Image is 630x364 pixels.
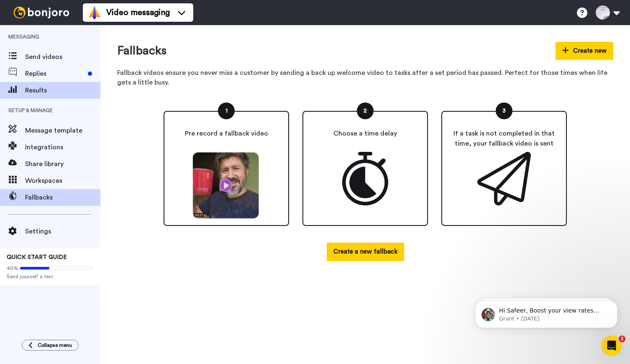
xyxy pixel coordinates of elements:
div: 3 [496,103,512,119]
span: Results [25,85,100,95]
span: Collapse menu [38,342,72,349]
iframe: Intercom live chat [602,336,622,356]
span: Integrations [25,142,100,152]
p: Choose a time delay [333,128,397,138]
img: bj-logo-header-white.svg [10,7,73,18]
span: Replies [25,69,85,79]
span: 40% [7,265,18,272]
div: 2 [357,103,374,119]
img: vm-color.svg [88,6,101,19]
p: Pre record a fallback video [185,128,268,138]
button: Create new [556,42,613,60]
iframe: Intercom notifications message [463,283,630,341]
h1: Fallbacks [117,44,166,57]
span: Send yourself a test [7,273,94,280]
span: Message template [25,126,100,136]
button: Create a new fallback [327,243,404,261]
span: Fallbacks [25,192,100,203]
span: 2 [619,336,625,342]
span: Video messaging [106,7,170,18]
span: QUICK START GUIDE [7,254,67,260]
button: Collapse menu [22,340,79,351]
p: If a task is not completed in that time, your fallback video is sent [449,128,559,149]
span: Send videos [25,52,100,62]
img: matt.png [190,152,263,219]
span: Settings [25,226,100,236]
div: 1 [218,103,235,119]
p: Fallback videos ensure you never miss a customer by sending a back up welcome video to tasks afte... [117,68,613,87]
span: Share library [25,159,100,169]
span: Workspaces [25,176,100,186]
